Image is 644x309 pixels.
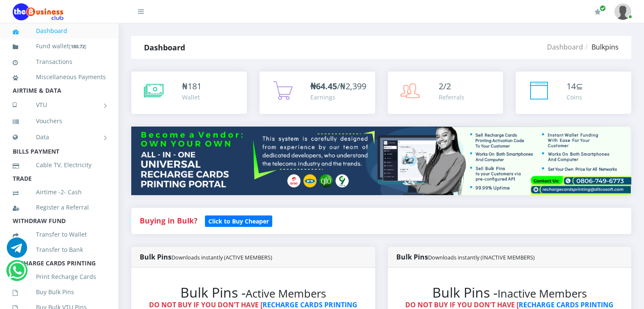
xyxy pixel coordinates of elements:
[567,80,583,93] div: ⊆
[13,67,106,87] a: Miscellaneous Payments
[13,198,106,217] a: Register a Referral
[310,80,337,92] b: ₦64.45
[140,252,272,262] strong: Bulk Pins
[594,8,601,15] i: Renew/Upgrade Subscription
[71,43,85,50] b: 180.72
[13,155,106,175] a: Cable TV, Electricity
[8,267,26,281] a: Chat for support
[131,72,247,114] a: ₦181 Wallet
[310,80,366,92] span: /₦2,399
[567,80,576,92] span: 14
[13,21,106,41] a: Dashboard
[188,80,202,92] span: 181
[131,127,631,195] img: multitenant_rcp.png
[13,36,106,56] a: Fund wallet[180.72]
[69,43,86,50] small: [ ]
[13,225,106,244] a: Transfer to Wallet
[13,267,106,287] a: Print Recharge Cards
[148,284,358,301] h2: Bulk Pins -
[140,215,197,226] strong: Buying in Bulk?
[205,215,272,226] a: Click to Buy Cheaper
[600,5,606,11] span: Renew/Upgrade Subscription
[547,42,583,52] a: Dashboard
[13,282,106,302] a: Buy Bulk Pins
[13,111,106,131] a: Vouchers
[13,94,106,116] a: VTU
[396,252,535,262] strong: Bulk Pins
[182,93,202,102] div: Wallet
[439,80,451,92] span: 2/2
[428,254,535,261] small: Downloads instantly (INACTIVE MEMBERS)
[208,217,269,225] b: Click to Buy Cheaper
[144,42,185,52] strong: Dashboard
[13,3,64,20] img: Logo
[405,284,615,301] h2: Bulk Pins -
[7,244,27,258] a: Chat for support
[13,240,106,259] a: Transfer to Bank
[182,80,202,93] div: ₦
[439,93,464,102] div: Referrals
[388,72,503,114] a: 2/2 Referrals
[260,72,375,114] a: ₦64.45/₦2,399 Earnings
[498,286,587,301] small: Inactive Members
[310,93,366,102] div: Earnings
[13,127,106,148] a: Data
[13,182,106,202] a: Airtime -2- Cash
[614,3,631,20] img: User
[567,93,583,102] div: Coins
[583,42,619,52] li: Bulkpins
[13,52,106,72] a: Transactions
[246,286,326,301] small: Active Members
[171,254,272,261] small: Downloads instantly (ACTIVE MEMBERS)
